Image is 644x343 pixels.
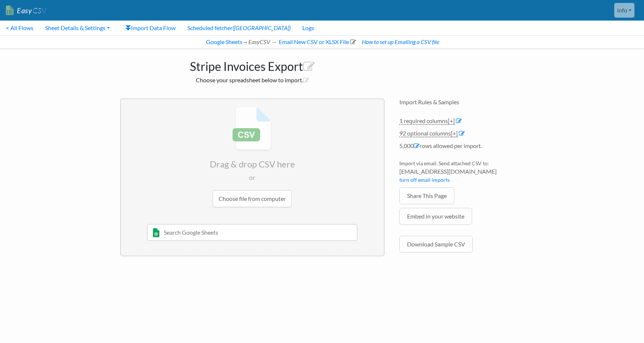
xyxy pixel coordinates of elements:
[399,98,524,105] h4: Import Rules & Samples
[448,117,455,124] span: [+]
[278,38,356,45] a: Email New CSV or XLSX File
[205,38,242,45] a: Google Sheets
[120,56,385,73] h1: Stripe Invoices Export
[614,3,634,18] a: info
[39,21,116,35] a: Sheet Details & Settings
[296,21,320,35] a: Logs
[399,141,524,154] li: 5,000 rows allowed per import.
[147,224,357,241] input: Search Google Sheets
[399,130,458,137] a: 92 optional columns[+]
[361,38,439,45] a: How to set up Emailing a CSV file
[451,130,458,137] span: [+]
[399,177,450,183] a: turn off email imports
[6,3,46,18] a: EasyCSV
[399,117,455,125] a: 1 required columns[+]
[399,159,524,187] li: Import via email. Send attached CSV to:
[32,6,46,15] span: CSV
[399,187,454,204] a: Share This Page
[399,208,472,225] a: Embed in your website
[181,21,296,35] a: Scheduled fetcher([GEOGRAPHIC_DATA])
[120,76,385,83] h2: Choose your spreadsheet below to import.
[399,236,473,253] a: Download Sample CSV
[248,38,277,45] i: EasyCSV →
[119,21,181,35] a: Import Data Flow
[233,24,291,31] i: ([GEOGRAPHIC_DATA])
[399,167,524,176] span: [EMAIL_ADDRESS][DOMAIN_NAME]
